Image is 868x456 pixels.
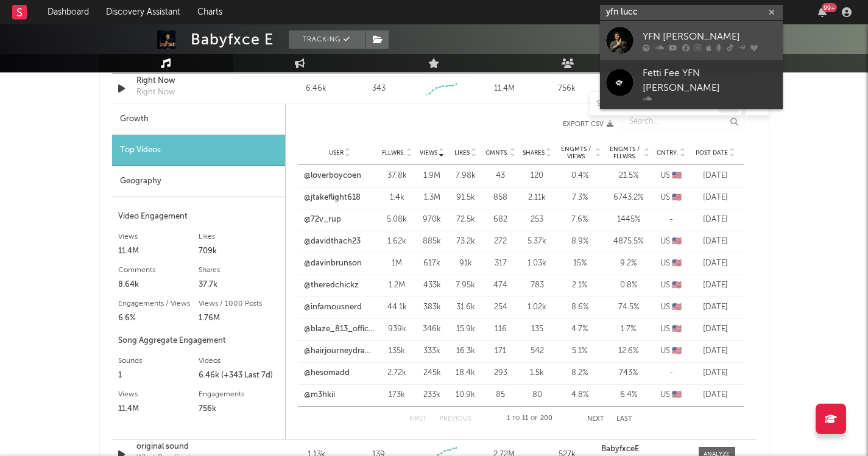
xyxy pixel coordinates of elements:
[418,214,446,226] div: 970k
[607,236,650,248] div: 4875.5 %
[656,323,686,335] div: US
[485,367,516,379] div: 293
[559,146,594,160] span: Engmts / Views
[452,345,479,357] div: 16.3k
[616,416,632,423] button: Last
[656,170,686,182] div: US
[656,367,686,379] div: -
[118,402,199,416] div: 11.4M
[656,192,686,204] div: US
[607,345,650,357] div: 12.6 %
[559,279,601,292] div: 2.1 %
[643,29,777,44] div: YFN [PERSON_NAME]
[512,416,520,421] span: to
[657,149,679,156] span: Cntry.
[118,311,199,326] div: 6.6%
[522,345,552,357] div: 542
[304,192,361,204] a: @jtakeflight618
[452,301,479,314] div: 31.6k
[672,325,682,333] span: 🇺🇸
[118,368,199,383] div: 1
[136,75,264,87] a: Right Now
[304,389,335,401] a: @m3hkii
[672,194,682,202] span: 🇺🇸
[672,303,682,311] span: 🇺🇸
[418,367,446,379] div: 245k
[452,214,479,226] div: 72.5k
[607,192,650,204] div: 6743.2 %
[485,389,516,401] div: 85
[559,389,601,401] div: 4.8 %
[418,345,446,357] div: 333k
[452,192,479,204] div: 91.5k
[693,192,738,204] div: [DATE]
[452,279,479,292] div: 7.95k
[418,236,446,248] div: 885k
[559,236,601,248] div: 8.9 %
[559,323,601,335] div: 4.7 %
[382,170,412,182] div: 37.8k
[656,236,686,248] div: US
[672,237,682,245] span: 🇺🇸
[496,412,563,426] div: 1 11 200
[607,214,650,226] div: 1445 %
[452,367,479,379] div: 18.4k
[199,368,279,383] div: 6.46k (+343 Last 7d)
[607,146,643,160] span: Engmts / Fllwrs.
[452,323,479,335] div: 15.9k
[199,387,279,402] div: Engagements
[522,367,552,379] div: 1.5k
[693,301,738,314] div: [DATE]
[559,301,601,314] div: 8.6 %
[199,263,279,278] div: Shares
[118,244,199,259] div: 11.4M
[485,345,516,357] div: 171
[531,416,538,421] span: of
[672,259,682,267] span: 🇺🇸
[118,209,279,224] div: Video Engagement
[607,323,650,335] div: 1.7 %
[304,214,341,226] a: @72v_rup
[118,387,199,402] div: Views
[452,389,479,401] div: 10.9k
[623,113,744,130] input: Search...
[199,354,279,368] div: Videos
[485,301,516,314] div: 254
[485,214,516,226] div: 682
[304,345,376,357] a: @hairjourneydrawer
[409,416,427,423] button: First
[199,278,279,292] div: 37.7k
[559,345,601,357] div: 5.1 %
[522,192,552,204] div: 2.11k
[485,323,516,335] div: 116
[382,367,412,379] div: 2.72k
[418,192,446,204] div: 1.3M
[559,258,601,270] div: 15 %
[538,83,595,95] div: 756k
[559,170,601,182] div: 0.4 %
[452,258,479,270] div: 91k
[452,236,479,248] div: 73.2k
[418,279,446,292] div: 433k
[112,135,285,166] div: Top Videos
[304,258,362,270] a: @davinbrunson
[476,83,532,95] div: 11.4M
[304,236,361,248] a: @davidthach23
[672,347,682,355] span: 🇺🇸
[607,389,650,401] div: 6.4 %
[136,441,264,453] div: original sound
[693,389,738,401] div: [DATE]
[522,323,552,335] div: 135
[607,170,650,182] div: 21.5 %
[822,3,837,12] div: 99 +
[600,60,783,109] a: Fetti Fee YFN [PERSON_NAME]
[485,236,516,248] div: 272
[672,391,682,399] span: 🇺🇸
[112,104,285,135] div: Growth
[607,279,650,292] div: 0.8 %
[382,192,412,204] div: 1.4k
[191,30,273,49] div: Babyfxce E
[118,278,199,292] div: 8.64k
[382,258,412,270] div: 1M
